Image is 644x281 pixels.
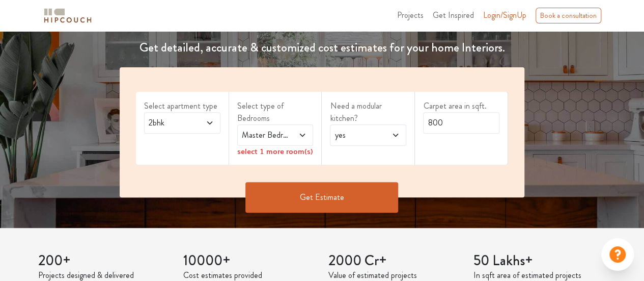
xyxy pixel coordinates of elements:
span: Login/SignUp [483,9,526,21]
span: logo-horizontal.svg [42,4,93,27]
div: Book a consultation [536,8,601,23]
span: Get Inspired [433,9,474,21]
span: yes [332,129,383,141]
span: Projects [397,9,424,21]
div: select 1 more room(s) [237,146,314,157]
img: logo-horizontal.svg [42,7,93,24]
label: Select type of Bedrooms [237,100,314,124]
h4: Get detailed, accurate & customized cost estimates for your home Interiors. [114,40,530,55]
h3: 10000+ [183,252,316,270]
label: Need a modular kitchen? [330,100,406,124]
h3: 2000 Cr+ [328,252,461,270]
h3: 200+ [38,252,171,270]
button: Get Estimate [245,182,398,213]
label: Select apartment type [144,100,220,112]
h3: 50 Lakhs+ [473,252,606,270]
span: Master Bedroom [240,129,290,141]
span: 2bhk [147,117,197,129]
input: Enter area sqft [423,112,499,134]
label: Carpet area in sqft. [423,100,499,112]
